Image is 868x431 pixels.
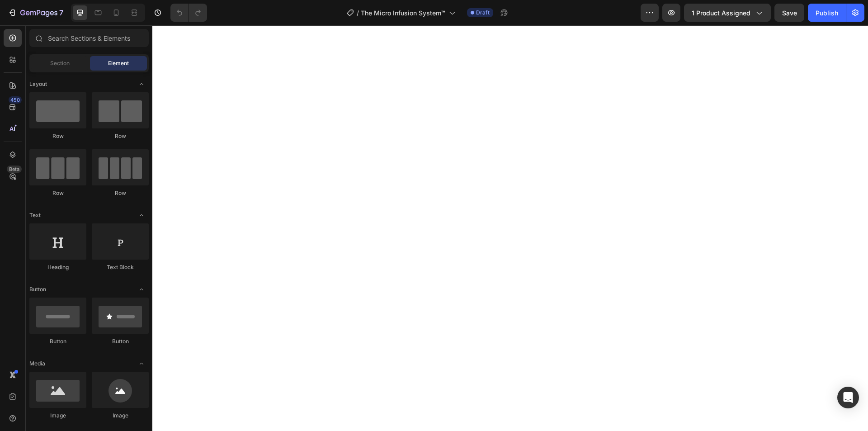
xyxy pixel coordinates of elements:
[357,8,359,18] span: /
[361,8,445,18] span: The Micro Infusion System™
[808,4,846,22] button: Publish
[134,208,149,223] span: Toggle open
[29,211,41,219] span: Text
[774,4,804,22] button: Save
[29,29,149,47] input: Search Sections & Elements
[29,263,86,271] div: Heading
[782,9,797,17] span: Save
[837,387,859,408] div: Open Intercom Messenger
[134,282,149,297] span: Toggle open
[476,9,490,17] span: Draft
[29,412,86,420] div: Image
[108,59,129,67] span: Element
[29,189,86,197] div: Row
[29,285,46,294] span: Button
[134,356,149,371] span: Toggle open
[59,7,63,18] p: 7
[92,263,149,271] div: Text Block
[152,25,868,431] iframe: Design area
[29,337,86,346] div: Button
[9,96,22,104] div: 450
[134,77,149,91] span: Toggle open
[50,59,70,67] span: Section
[92,189,149,197] div: Row
[170,4,207,22] div: Undo/Redo
[92,337,149,346] div: Button
[29,80,47,88] span: Layout
[4,4,67,22] button: 7
[816,8,838,18] div: Publish
[29,132,86,140] div: Row
[92,132,149,140] div: Row
[7,166,22,173] div: Beta
[29,360,45,368] span: Media
[684,4,771,22] button: 1 product assigned
[692,8,750,18] span: 1 product assigned
[92,412,149,420] div: Image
